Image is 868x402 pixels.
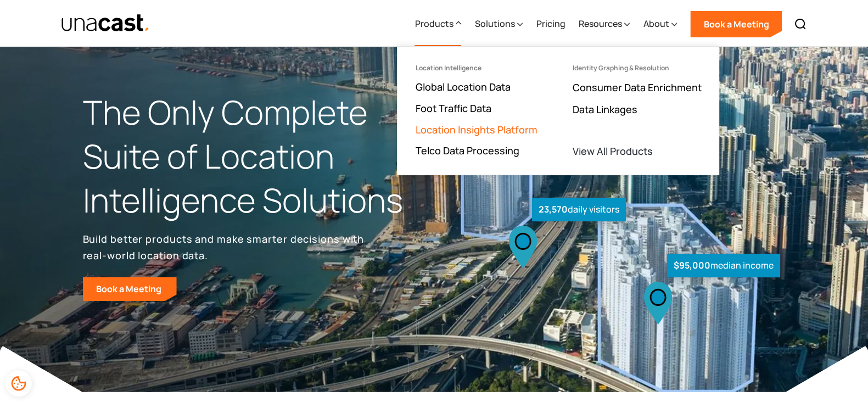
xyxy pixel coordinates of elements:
[643,2,677,47] div: About
[415,17,453,30] div: Products
[5,370,32,397] div: Cookie Preferences
[643,17,669,30] div: About
[415,2,461,47] div: Products
[572,81,701,94] a: Consumer Data Enrichment
[83,277,177,301] a: Book a Meeting
[572,144,669,158] a: View All Products
[474,17,514,30] div: Solutions
[794,18,807,31] img: Search icon
[674,259,710,271] strong: $95,000
[415,80,510,93] a: Global Location Data
[532,198,626,221] div: daily visitors
[667,254,780,277] div: median income
[690,11,782,37] a: Book a Meeting
[61,14,150,33] img: Unacast text logo
[578,17,621,30] div: Resources
[415,102,491,115] a: Foot Traffic Data
[474,2,523,47] div: Solutions
[61,14,150,33] a: home
[83,231,368,264] p: Build better products and make smarter decisions with real-world location data.
[415,123,537,136] a: Location Insights Platform
[539,203,568,215] strong: 23,570
[536,2,565,47] a: Pricing
[83,91,434,222] h1: The Only Complete Suite of Location Intelligence Solutions
[572,103,637,116] a: Data Linkages
[415,64,481,72] div: Location Intelligence
[415,144,519,157] a: Telco Data Processing
[397,46,719,175] nav: Products
[572,64,669,72] div: Identity Graphing & Resolution
[578,2,630,47] div: Resources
